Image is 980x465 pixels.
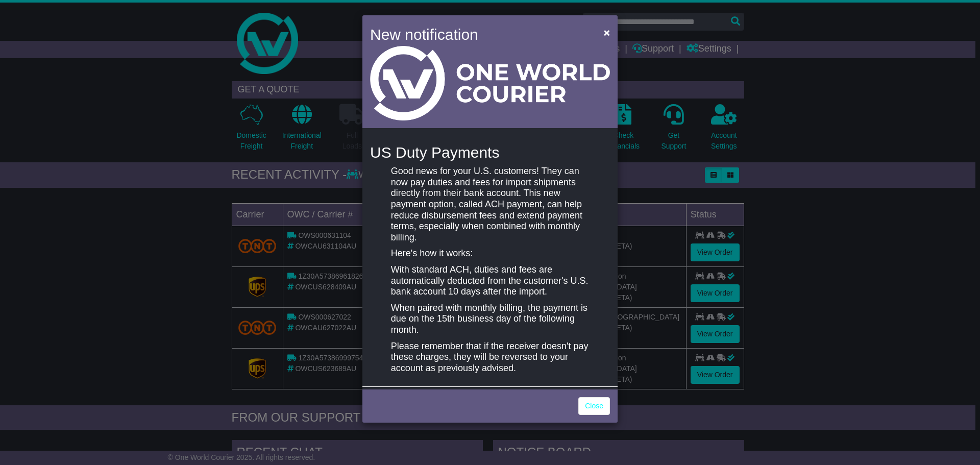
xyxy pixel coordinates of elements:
[391,303,589,336] p: When paired with monthly billing, the payment is due on the 15th business day of the following mo...
[370,144,610,161] h4: US Duty Payments
[578,397,610,415] a: Close
[370,46,610,120] img: Light
[599,22,615,43] button: Close
[391,166,589,243] p: Good news for your U.S. customers! They can now pay duties and fees for import shipments directly...
[391,341,589,374] p: Please remember that if the receiver doesn't pay these charges, they will be reversed to your acc...
[391,248,589,259] p: Here's how it works:
[391,264,589,298] p: With standard ACH, duties and fees are automatically deducted from the customer's U.S. bank accou...
[604,27,610,38] span: ×
[370,23,589,46] h4: New notification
